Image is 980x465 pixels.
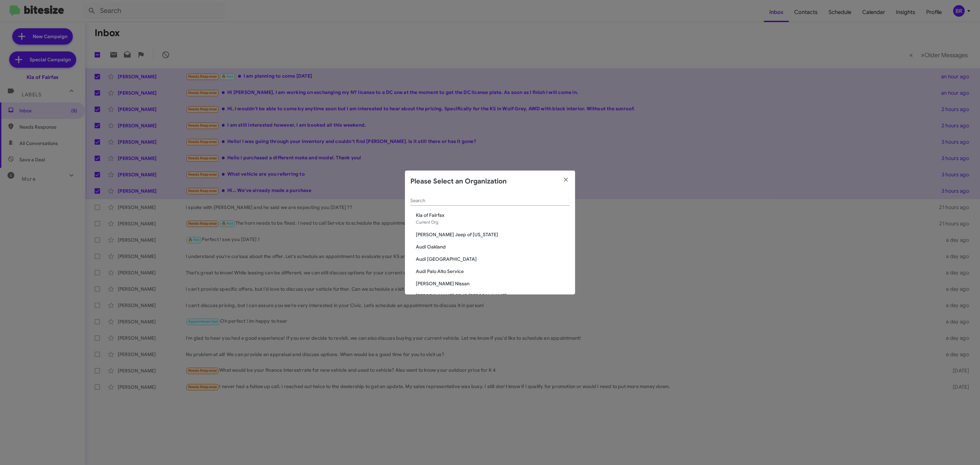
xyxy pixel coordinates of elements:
[416,243,570,250] span: Audi Oakland
[416,256,570,262] span: Audi [GEOGRAPHIC_DATA]
[416,268,570,275] span: Audi Palo Alto Service
[410,176,507,187] h2: Please Select an Organization
[416,212,570,219] span: Kia of Fairfax
[416,231,570,238] span: [PERSON_NAME] Jeep of [US_STATE]
[416,292,570,299] span: [PERSON_NAME] CDJR [PERSON_NAME]
[416,280,570,287] span: [PERSON_NAME] Nissan
[416,220,438,225] span: Current Org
